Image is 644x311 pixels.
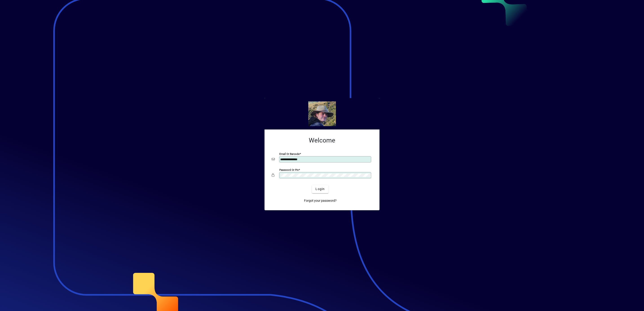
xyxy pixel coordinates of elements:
[302,197,338,205] a: Forgot your password?
[315,187,325,191] span: Login
[312,185,328,193] button: Login
[304,198,337,203] span: Forgot your password?
[279,168,299,171] mat-label: Password or Pin
[272,137,372,144] h2: Welcome
[279,152,300,155] mat-label: Email or Barcode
